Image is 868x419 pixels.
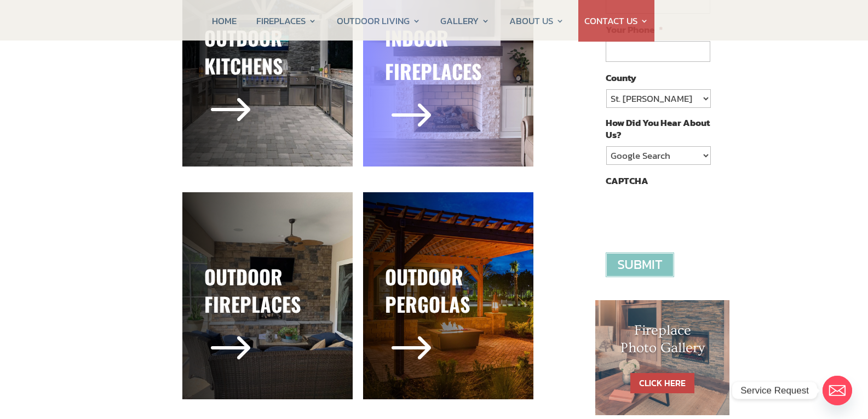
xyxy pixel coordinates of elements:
[630,373,694,393] a: CLICK HERE
[606,72,636,84] label: County
[385,263,511,324] h3: outdoor pergolas
[606,252,674,277] input: Submit
[385,58,511,90] h3: fireplaces
[606,192,772,235] iframe: reCAPTCHA
[823,376,852,405] a: Email
[204,263,331,324] h3: outdoor fireplaces
[385,323,438,376] span: $
[606,175,648,187] label: CAPTCHA
[204,362,257,376] a: $
[204,124,257,138] a: $
[617,322,708,361] h1: Fireplace Photo Gallery
[204,85,257,137] span: $
[606,117,710,141] label: How Did You Hear About Us?
[204,24,331,85] h3: Outdoor Kitchens
[385,90,438,143] span: $
[385,129,438,144] a: $
[385,362,438,376] a: $
[204,323,257,376] span: $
